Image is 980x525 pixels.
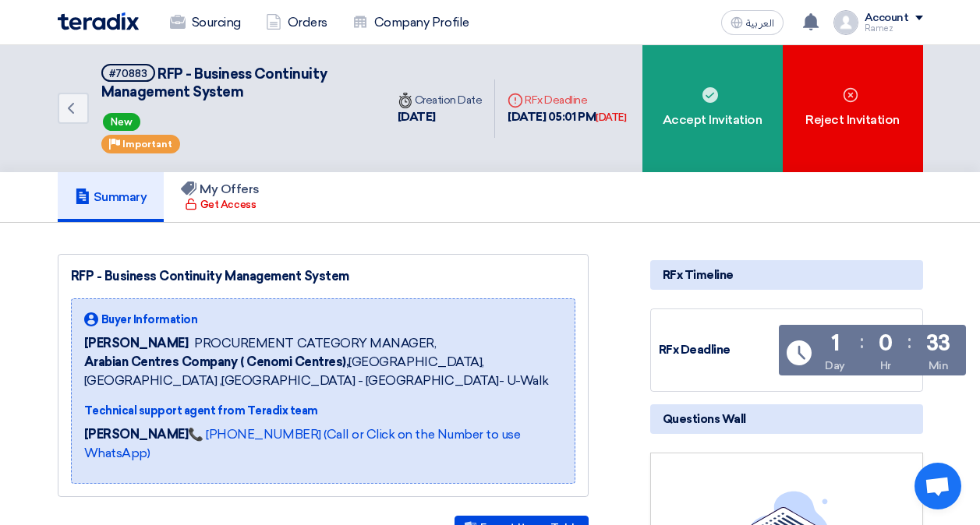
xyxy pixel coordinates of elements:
div: Min [929,358,949,374]
div: Reject Invitation [783,45,923,172]
h5: RFP - Business Continuity Management System [101,64,366,102]
a: My Offers Get Access [164,172,277,222]
h5: Summary [75,189,147,205]
button: العربية [721,10,784,35]
a: Open chat [915,463,961,509]
span: العربية [746,18,774,29]
div: Get Access [185,197,256,213]
span: New [103,113,140,131]
span: PROCUREMENT CATEGORY MANAGER, [194,334,436,353]
div: Account [865,12,909,25]
div: [DATE] [398,108,483,126]
div: RFx Deadline [659,341,776,359]
img: profile_test.png [833,10,858,35]
a: Company Profile [340,5,482,40]
div: Technical support agent from Teradix team [84,403,562,419]
div: 0 [879,333,893,354]
div: 33 [926,333,950,354]
span: Important [122,139,172,150]
div: Ramez [865,24,923,33]
div: RFP - Business Continuity Management System [71,267,575,286]
div: : [860,328,864,356]
div: Accept Invitation [642,45,783,172]
a: Orders [253,5,340,40]
span: [PERSON_NAME] [84,334,189,353]
img: Teradix logo [58,12,139,30]
b: Arabian Centres Company ( Cenomi Centres), [84,354,349,369]
span: [GEOGRAPHIC_DATA], [GEOGRAPHIC_DATA] ,[GEOGRAPHIC_DATA] - [GEOGRAPHIC_DATA]- U-Walk [84,353,562,390]
div: [DATE] 05:01 PM [508,108,626,126]
a: Summary [58,172,165,222]
div: 1 [831,333,840,354]
strong: [PERSON_NAME] [84,427,189,442]
span: RFP - Business Continuity Management System [101,65,327,100]
a: Sourcing [157,5,253,40]
a: 📞 [PHONE_NUMBER] (Call or Click on the Number to use WhatsApp) [84,427,521,460]
div: RFx Timeline [650,260,923,290]
span: Buyer Information [101,312,198,328]
div: : [907,328,911,356]
div: Day [825,358,845,374]
div: RFx Deadline [508,92,626,108]
span: Questions Wall [663,410,746,428]
h5: My Offers [181,181,260,197]
div: Hr [880,358,891,374]
div: [DATE] [596,110,626,125]
div: Creation Date [398,92,483,108]
div: #70883 [109,69,147,79]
